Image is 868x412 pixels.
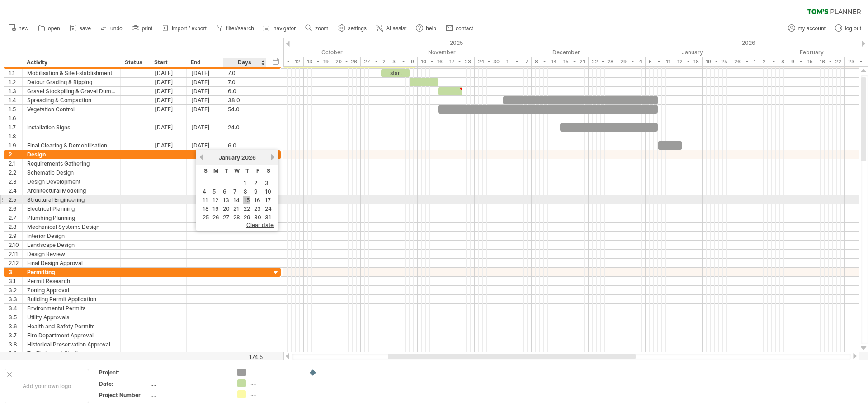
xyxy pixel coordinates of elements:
span: Sunday [204,167,208,174]
div: 24 - 30 [475,57,503,66]
div: 10 - 16 [418,57,446,66]
div: 17 - 23 [446,57,475,66]
div: 2.4 [9,186,22,195]
a: 29 [243,213,251,222]
div: 3.9 [9,349,22,358]
a: 26 [212,213,220,222]
div: [DATE] [187,78,223,86]
div: 1.8 [9,132,22,141]
div: 2.10 [9,241,22,249]
a: contact [443,23,476,34]
div: 22 - 28 [589,57,617,66]
a: 12 [212,196,219,204]
div: 3.1 [9,277,22,285]
div: 174.5 [224,354,263,360]
div: 2.8 [9,223,22,231]
div: 1 - 7 [503,57,532,66]
a: 20 [222,204,231,213]
div: Vegetation Control [27,105,116,114]
div: Design Review [27,250,116,258]
span: Saturday [267,167,270,174]
div: 3.6 [9,322,22,331]
div: Electrical Planning [27,204,116,213]
div: [DATE] [187,96,223,104]
div: 2.12 [9,259,22,267]
span: contact [456,25,473,32]
div: [DATE] [150,78,187,86]
div: Mobilisation & Site Establishment [27,69,116,77]
div: .... [151,369,226,376]
a: 27 [222,213,230,222]
a: help [414,23,439,34]
a: 22 [243,204,251,213]
div: 15 - 21 [560,57,589,66]
a: save [67,23,94,34]
span: zoom [315,25,328,32]
div: [DATE] [150,96,187,104]
div: 6.0 [228,87,262,95]
a: 21 [232,204,240,213]
div: 2.5 [9,195,22,204]
div: .... [151,380,226,388]
div: 2.11 [9,250,22,258]
div: November 2025 [381,47,503,57]
div: Spreading & Compaction [27,96,116,104]
div: 3.2 [9,286,22,294]
a: 10 [264,187,272,196]
div: start [381,69,410,77]
a: 15 [243,196,250,204]
div: .... [250,369,300,376]
div: Landscape Design [27,241,116,249]
div: 1.1 [9,69,22,77]
div: Schematic Design [27,168,116,177]
span: 2026 [241,154,256,161]
div: 3.3 [9,295,22,303]
div: 38.0 [228,96,262,104]
div: 1.3 [9,87,22,95]
span: import / export [172,25,207,32]
div: Historical Preservation Approval [27,340,116,349]
div: 7.0 [228,78,262,86]
a: 7 [232,187,237,196]
div: 1.6 [9,114,22,123]
span: January [219,154,240,161]
span: clear date [246,222,274,228]
div: 3 [9,268,22,276]
div: 6.0 [228,141,262,150]
div: 13 - 19 [304,57,332,66]
span: print [142,25,152,32]
a: 23 [253,204,262,213]
div: Start [154,58,181,67]
div: October 2025 [255,47,381,57]
div: Architectural Modeling [27,186,116,195]
a: open [36,23,63,34]
div: 2.7 [9,213,22,222]
div: Environmental Permits [27,304,116,313]
a: my account [786,23,828,34]
div: 6 - 12 [275,57,304,66]
div: Structural Engineering [27,195,116,204]
a: previous [198,154,205,161]
div: Gravel Stockpiling & Gravel Dumping [27,87,116,95]
div: Activity [27,58,115,67]
a: print [130,23,155,34]
span: settings [348,25,367,32]
div: [DATE] [187,123,223,132]
div: [DATE] [187,141,223,150]
div: .... [250,379,300,387]
div: 8 - 14 [532,57,560,66]
div: .... [322,369,371,376]
div: Add your own logo [5,369,89,403]
div: 2 [9,150,22,159]
div: 20 - 26 [332,57,361,66]
div: [DATE] [150,87,187,95]
div: 19 - 25 [703,57,731,66]
span: Monday [213,167,218,174]
div: 54.0 [228,105,262,114]
div: 1.4 [9,96,22,104]
div: Permitting [27,268,116,276]
a: 13 [222,196,230,204]
span: undo [110,25,123,32]
a: 16 [253,196,261,204]
span: Friday [256,167,259,174]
